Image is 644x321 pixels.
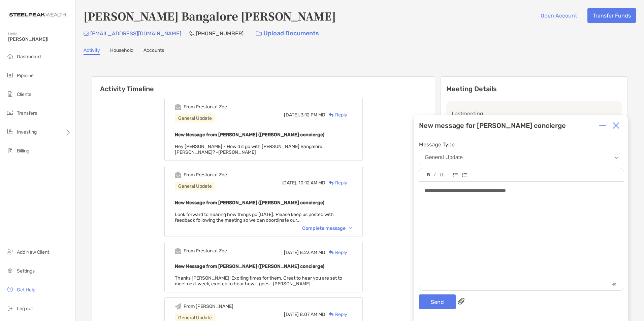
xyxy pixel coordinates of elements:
img: Reply icon [329,181,334,185]
span: Message Type [419,141,624,148]
p: Last meeting [452,109,617,118]
img: Open dropdown arrow [614,156,618,159]
span: Add New Client [17,249,49,255]
span: Clients [17,92,31,97]
span: Get Help [17,287,35,293]
a: Activity [84,47,100,55]
button: Transfer Funds [587,8,636,23]
img: Email Icon [84,32,89,36]
img: dashboard icon [6,52,14,60]
img: Reply icon [329,113,334,117]
img: Editor control icon [440,173,443,177]
img: Event icon [175,104,181,110]
div: Reply [325,111,347,118]
img: paperclip attachments [458,298,464,305]
a: Upload Documents [252,26,323,41]
span: 3:12 PM MD [301,112,325,118]
button: General Update [419,150,624,165]
span: [DATE] [284,250,299,255]
img: billing icon [6,146,14,154]
div: From [PERSON_NAME] [184,304,233,309]
span: Transfers [17,110,37,116]
span: [PERSON_NAME]! [8,36,71,42]
span: [DATE] [284,312,299,317]
b: New Message from [PERSON_NAME] ([PERSON_NAME] concierge) [175,132,324,138]
img: Editor control icon [462,173,467,177]
img: button icon [256,31,262,36]
img: Event icon [175,303,181,310]
button: Open Account [535,8,582,23]
span: Pipeline [17,73,34,78]
span: Dashboard [17,54,41,60]
img: investing icon [6,128,14,136]
div: From Preston at Zoe [184,104,227,110]
img: Editor control icon [453,173,458,177]
span: Log out [17,306,33,312]
a: Accounts [143,47,164,55]
div: New message for [PERSON_NAME] concierge [419,121,566,130]
h4: [PERSON_NAME] Bangalore [PERSON_NAME] [84,8,336,24]
img: Chevron icon [349,227,352,229]
span: Settings [17,268,35,274]
div: Reply [325,249,347,256]
p: 49 [604,279,624,290]
img: get-help icon [6,285,14,293]
div: General Update [175,182,215,190]
span: Billing [17,148,29,154]
img: pipeline icon [6,71,14,79]
b: New Message from [PERSON_NAME] ([PERSON_NAME] concierge) [175,263,324,269]
h6: Activity Timeline [92,77,435,93]
span: Investing [17,129,37,135]
a: Household [110,47,133,55]
img: Editor control icon [427,173,430,177]
div: From Preston at Zoe [184,248,227,254]
img: logout icon [6,304,14,312]
img: Reply icon [329,312,334,317]
img: Event icon [175,248,181,254]
img: Phone Icon [189,31,195,36]
p: [PHONE_NUMBER] [196,29,244,38]
button: Send [419,294,456,309]
b: New Message from [PERSON_NAME] ([PERSON_NAME] concierge) [175,200,324,206]
img: transfers icon [6,109,14,117]
span: 8:07 AM MD [300,312,325,317]
img: Zoe Logo [8,3,67,27]
img: Close [613,122,619,129]
img: clients icon [6,90,14,98]
div: Reply [325,179,347,186]
span: Hey [PERSON_NAME] - How'd it go with [PERSON_NAME] Bangalore [PERSON_NAME]? -[PERSON_NAME] [175,144,322,155]
p: Meeting Details [446,85,622,93]
span: Thanks [PERSON_NAME]! Exciting times for them. Great to hear you are set to meet next week, excit... [175,275,342,287]
div: General Update [175,114,215,122]
span: [DATE], [284,112,300,118]
span: Look forward to hearing how things go [DATE]. Please keep us posted with feedback following the m... [175,212,334,223]
img: Editor control icon [434,173,436,177]
div: Reply [325,311,347,318]
img: Event icon [175,172,181,178]
span: 10:12 AM MD [298,180,325,186]
div: General Update [425,154,463,160]
img: Expand or collapse [599,122,606,129]
div: From Preston at Zoe [184,172,227,178]
p: [EMAIL_ADDRESS][DOMAIN_NAME] [90,29,181,38]
img: add_new_client icon [6,248,14,256]
span: [DATE], [282,180,297,186]
div: Complete message [302,225,352,231]
span: 8:23 AM MD [300,250,325,255]
img: Reply icon [329,250,334,255]
img: settings icon [6,266,14,275]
